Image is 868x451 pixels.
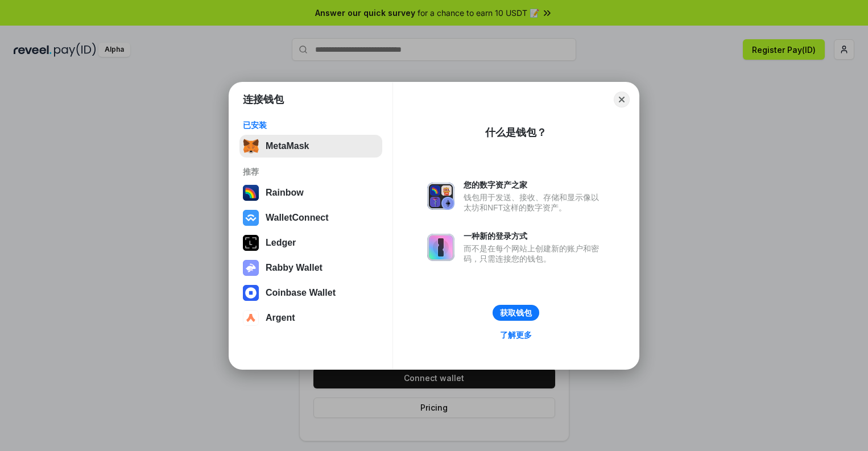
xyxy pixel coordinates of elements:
div: 获取钱包 [500,308,532,318]
div: 您的数字资产之家 [464,180,605,190]
div: Rabby Wallet [266,263,323,273]
h1: 连接钱包 [243,93,284,106]
img: svg+xml,%3Csvg%20width%3D%2228%22%20height%3D%2228%22%20viewBox%3D%220%200%2028%2028%22%20fill%3D... [243,210,259,226]
button: Rainbow [239,181,382,204]
button: Rabby Wallet [239,256,382,279]
button: Ledger [239,231,382,254]
button: Coinbase Wallet [239,282,382,304]
div: 什么是钱包？ [485,126,547,139]
img: svg+xml,%3Csvg%20fill%3D%22none%22%20height%3D%2233%22%20viewBox%3D%220%200%2035%2033%22%20width%... [243,138,259,154]
img: svg+xml,%3Csvg%20width%3D%2228%22%20height%3D%2228%22%20viewBox%3D%220%200%2028%2028%22%20fill%3D... [243,285,259,301]
button: Close [614,92,630,107]
div: Ledger [266,238,296,248]
img: svg+xml,%3Csvg%20width%3D%22120%22%20height%3D%22120%22%20viewBox%3D%220%200%20120%20120%22%20fil... [243,185,259,201]
button: MetaMask [239,135,382,158]
a: 了解更多 [493,328,539,342]
div: Coinbase Wallet [266,288,336,298]
img: svg+xml,%3Csvg%20xmlns%3D%22http%3A%2F%2Fwww.w3.org%2F2000%2Fsvg%22%20fill%3D%22none%22%20viewBox... [427,234,454,261]
div: 一种新的登录方式 [464,231,605,241]
div: 了解更多 [500,330,532,340]
button: WalletConnect [239,206,382,229]
button: Argent [239,307,382,329]
div: 钱包用于发送、接收、存储和显示像以太坊和NFT这样的数字资产。 [464,192,605,213]
img: svg+xml,%3Csvg%20xmlns%3D%22http%3A%2F%2Fwww.w3.org%2F2000%2Fsvg%22%20fill%3D%22none%22%20viewBox... [243,260,259,276]
div: 推荐 [243,167,379,177]
div: Rainbow [266,188,304,198]
img: svg+xml,%3Csvg%20xmlns%3D%22http%3A%2F%2Fwww.w3.org%2F2000%2Fsvg%22%20width%3D%2228%22%20height%3... [243,235,259,251]
div: Argent [266,313,295,323]
div: 而不是在每个网站上创建新的账户和密码，只需连接您的钱包。 [464,243,605,264]
button: 获取钱包 [493,305,539,321]
img: svg+xml,%3Csvg%20xmlns%3D%22http%3A%2F%2Fwww.w3.org%2F2000%2Fsvg%22%20fill%3D%22none%22%20viewBox... [427,183,454,210]
div: MetaMask [266,141,309,151]
div: 已安装 [243,120,379,130]
img: svg+xml,%3Csvg%20width%3D%2228%22%20height%3D%2228%22%20viewBox%3D%220%200%2028%2028%22%20fill%3D... [243,310,259,326]
div: WalletConnect [266,213,329,223]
